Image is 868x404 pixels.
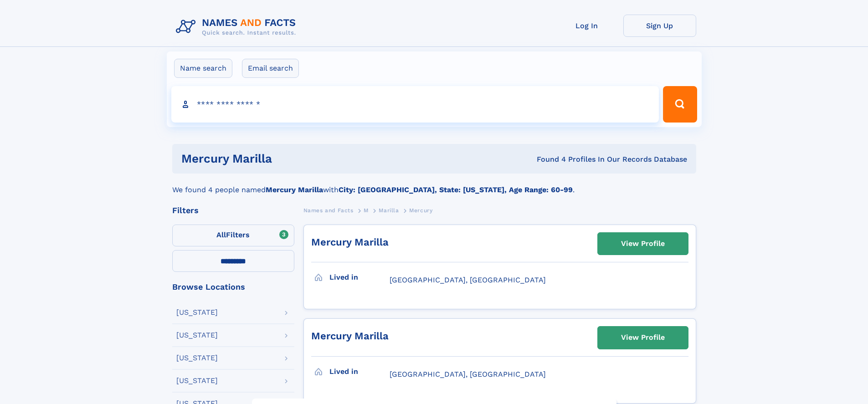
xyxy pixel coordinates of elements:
[172,174,696,195] div: We found 4 people named with .
[663,86,697,123] button: Search Button
[216,230,226,239] span: All
[550,15,623,37] a: Log In
[176,377,218,384] div: [US_STATE]
[379,205,399,216] a: Marilla
[266,185,323,194] b: Mercury Marilla
[364,207,369,214] span: M
[171,86,659,123] input: search input
[404,154,687,164] div: Found 4 Profiles In Our Records Database
[176,354,218,362] div: [US_STATE]
[409,207,432,214] span: Mercury
[621,233,665,254] div: View Profile
[174,59,232,78] label: Name search
[623,15,696,37] a: Sign Up
[311,236,389,248] a: Mercury Marilla
[390,370,546,378] span: [GEOGRAPHIC_DATA], [GEOGRAPHIC_DATA]
[598,327,688,348] a: View Profile
[329,270,390,285] h3: Lived in
[364,205,369,216] a: M
[379,207,399,214] span: Marilla
[181,153,405,164] h1: Mercury Marilla
[390,276,546,284] span: [GEOGRAPHIC_DATA], [GEOGRAPHIC_DATA]
[339,185,573,194] b: City: [GEOGRAPHIC_DATA], State: [US_STATE], Age Range: 60-99
[303,205,354,216] a: Names and Facts
[176,309,218,316] div: [US_STATE]
[311,330,389,342] a: Mercury Marilla
[242,59,299,78] label: Email search
[172,206,294,215] div: Filters
[176,332,218,339] div: [US_STATE]
[172,283,294,291] div: Browse Locations
[598,233,688,255] a: View Profile
[172,15,303,39] img: Logo Names and Facts
[621,327,665,348] div: View Profile
[172,225,294,246] label: Filters
[329,364,390,379] h3: Lived in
